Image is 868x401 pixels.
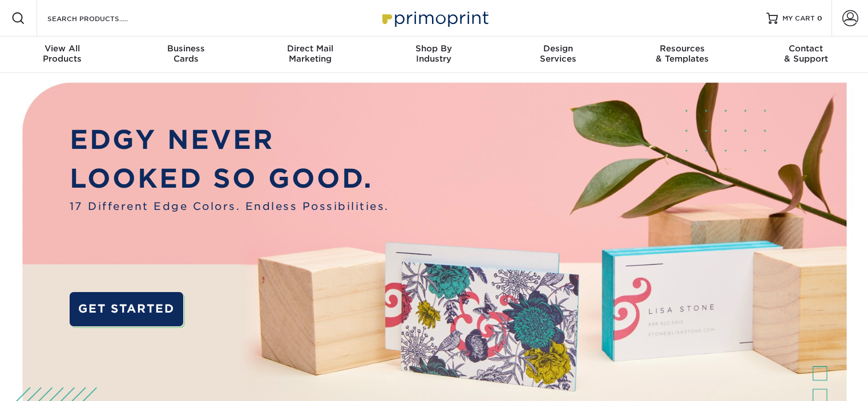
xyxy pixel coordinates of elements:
[620,43,744,54] span: Resources
[372,37,496,73] a: Shop ByIndustry
[377,6,491,30] img: Primoprint
[496,43,620,54] span: Design
[248,43,372,64] div: Marketing
[496,37,620,73] a: DesignServices
[124,37,248,73] a: BusinessCards
[744,43,868,64] div: & Support
[70,159,389,198] p: LOOKED SO GOOD.
[782,14,815,23] span: MY CART
[620,37,744,73] a: Resources& Templates
[744,37,868,73] a: Contact& Support
[70,199,389,214] span: 17 Different Edge Colors. Endless Possibilities.
[817,14,822,22] span: 0
[124,43,248,64] div: Cards
[744,43,868,54] span: Contact
[248,37,372,73] a: Direct MailMarketing
[70,292,183,326] a: GET STARTED
[620,43,744,64] div: & Templates
[46,11,158,25] input: SEARCH PRODUCTS.....
[248,43,372,54] span: Direct Mail
[372,43,496,64] div: Industry
[372,43,496,54] span: Shop By
[496,43,620,64] div: Services
[70,120,389,159] p: EDGY NEVER
[124,43,248,54] span: Business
